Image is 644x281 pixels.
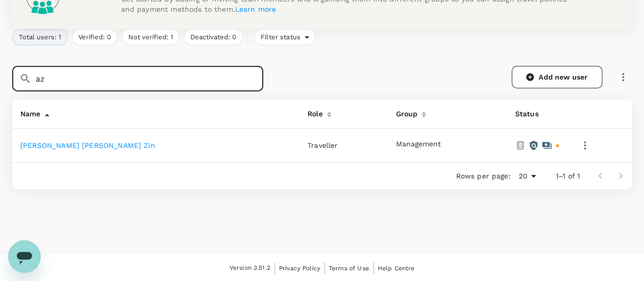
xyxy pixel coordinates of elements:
[230,263,270,273] span: Version 3.51.2
[12,29,68,45] button: Total users: 1
[556,171,580,181] p: 1–1 of 1
[507,99,568,129] th: Status
[8,240,41,273] iframe: Button to launch messaging window
[392,104,418,120] div: Group
[184,29,243,45] button: Deactivated: 0
[36,66,263,91] input: Search for a user
[254,29,316,45] div: Filter status
[20,141,155,149] a: [PERSON_NAME] [PERSON_NAME] Zin
[378,265,415,272] span: Help Centre
[329,265,369,272] span: Terms of Use
[378,263,415,274] a: Help Centre
[279,263,320,274] a: Privacy Policy
[456,171,510,181] p: Rows per page:
[72,29,118,45] button: Verified: 0
[329,263,369,274] a: Terms of Use
[307,141,338,149] span: Traveller
[122,29,180,45] button: Not verified: 1
[16,104,41,120] div: Name
[512,66,602,88] a: Add new user
[279,265,320,272] span: Privacy Policy
[255,33,304,42] span: Filter status
[396,140,441,148] button: Management
[235,5,276,13] a: Learn more
[303,104,323,120] div: Role
[514,169,539,184] div: 20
